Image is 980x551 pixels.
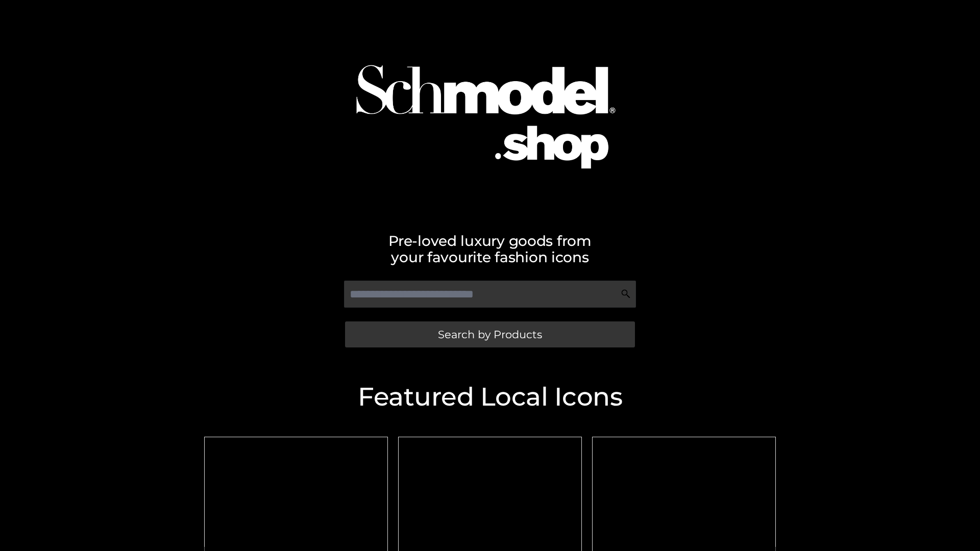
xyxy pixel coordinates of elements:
a: Search by Products [345,321,635,347]
span: Search by Products [438,329,542,340]
img: Search Icon [621,289,631,299]
h2: Pre-loved luxury goods from your favourite fashion icons [199,233,781,265]
h2: Featured Local Icons​ [199,384,781,410]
